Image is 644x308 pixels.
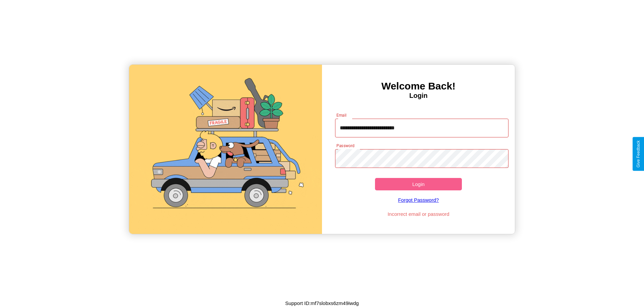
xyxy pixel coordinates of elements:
p: Support ID: mf7slobxs6zm49iwdg [285,299,359,308]
p: Incorrect email or password [332,209,505,219]
label: Password [336,143,354,148]
div: Give Feedback [636,140,641,168]
h3: Welcome Back! [322,80,515,92]
a: Forgot Password? [332,190,505,209]
h4: Login [322,92,515,100]
label: Email [336,112,347,118]
img: gif [129,65,322,234]
button: Login [375,178,462,190]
